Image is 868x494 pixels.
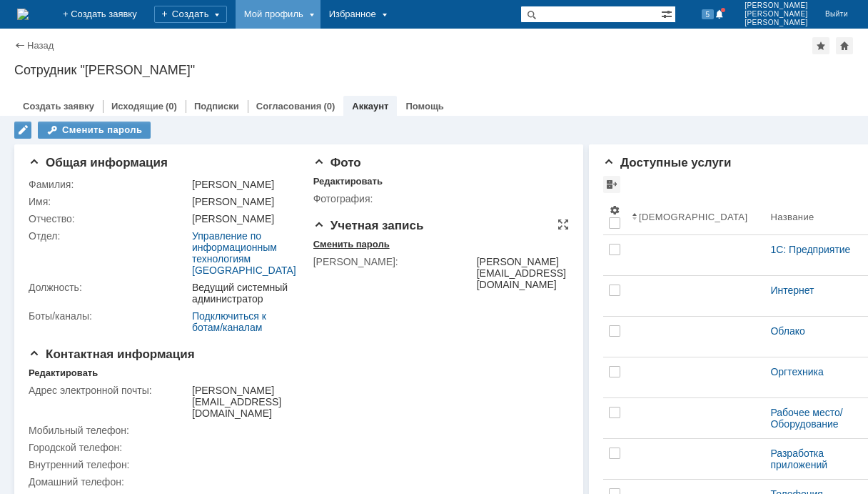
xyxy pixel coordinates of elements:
[17,9,29,20] img: logo
[323,101,335,112] div: (0)
[192,179,296,190] div: [PERSON_NAME]
[166,101,177,112] div: (0)
[702,9,715,19] span: 5
[745,10,808,19] span: [PERSON_NAME]
[313,219,424,232] span: Учетная запись
[29,282,189,293] div: Должность:
[194,101,239,112] a: Подписки
[770,212,814,222] div: Название
[14,122,31,139] div: Редактировать
[29,213,189,224] div: Отчество:
[29,367,98,379] div: Редактировать
[256,101,322,112] a: Согласования
[836,37,853,54] div: Сделать домашней страницей
[770,325,864,337] div: Облако
[29,310,189,322] div: Боты/каналы:
[313,176,383,187] div: Редактировать
[29,230,189,242] div: Отдел:
[29,385,189,396] div: Адрес электронной почты:
[192,385,293,419] div: [PERSON_NAME][EMAIL_ADDRESS][DOMAIN_NAME]
[405,101,443,112] a: Помощь
[639,212,747,222] div: [DEMOGRAPHIC_DATA]
[477,256,566,290] div: [PERSON_NAME][EMAIL_ADDRESS][DOMAIN_NAME]
[352,101,388,112] a: Аккаунт
[313,239,390,250] div: Сменить пароль
[745,19,808,27] span: [PERSON_NAME]
[29,156,168,169] span: Общая информация
[770,407,864,430] div: Рабочее место/Оборудование
[29,459,189,470] div: Внутренний телефон:
[111,101,163,112] a: Исходящие
[29,425,189,436] div: Мобильный телефон:
[154,6,227,23] div: Создать
[23,101,94,112] a: Создать заявку
[770,448,864,470] div: Разработка приложений
[14,63,854,77] div: Сотрудник "[PERSON_NAME]"
[812,37,829,54] div: Добавить в избранное
[29,347,195,361] span: Контактная информация
[192,230,296,276] a: Управление по информационным технологиям [GEOGRAPHIC_DATA]
[745,1,808,10] span: [PERSON_NAME]
[192,282,296,305] div: Ведущий системный администратор
[313,156,361,169] span: Фото
[770,285,864,296] div: Интернет
[27,40,54,51] a: Назад
[770,244,864,255] div: 1С: Предприятие
[313,193,474,204] div: Фотография:
[192,213,296,224] div: [PERSON_NAME]
[557,219,569,230] div: На всю страницу
[17,9,29,20] a: Перейти на домашнюю страницу
[609,204,620,216] span: Настройки
[29,179,189,190] div: Фамилия:
[603,176,620,193] div: Просмотреть архив
[29,442,189,453] div: Городской телефон:
[626,199,764,235] th: [DEMOGRAPHIC_DATA]
[313,256,474,267] div: [PERSON_NAME]:
[770,366,864,377] div: Оргтехника
[192,310,269,333] a: Подключиться к ботам/каналам
[661,6,675,20] span: Расширенный поиск
[192,196,296,207] div: [PERSON_NAME]
[29,476,189,488] div: Домашний телефон:
[29,196,189,207] div: Имя:
[603,156,731,169] span: Доступные услуги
